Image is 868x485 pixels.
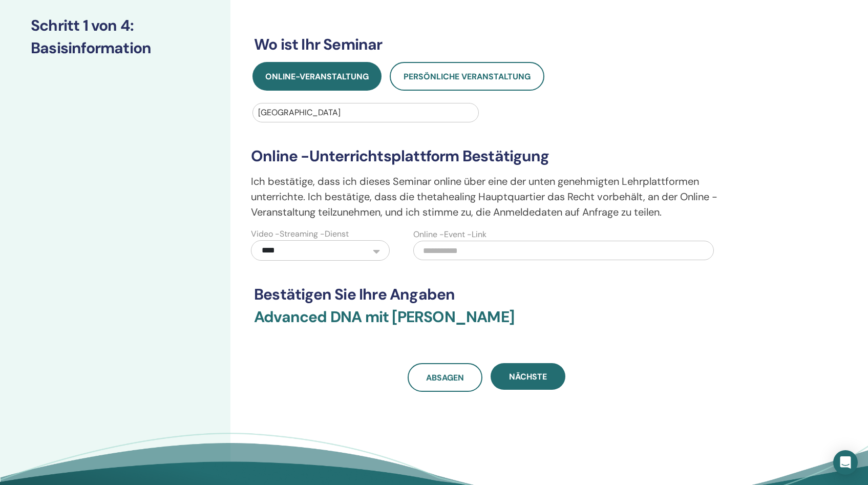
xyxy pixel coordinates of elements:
h3: Schritt 1 von 4 : [31,16,200,35]
span: Absagen [426,372,464,383]
div: Open Intercom Messenger [833,450,858,475]
h3: Advanced DNA mit [PERSON_NAME] [254,308,719,339]
button: Persönliche Veranstaltung [390,62,544,91]
h3: Bestätigen Sie Ihre Angaben [254,285,719,304]
h3: Online -Unterrichtsplattform Bestätigung [251,147,722,165]
span: Online-Veranstaltung [265,71,369,82]
span: Nächste [509,371,547,382]
button: Nächste [491,363,565,390]
label: Video -Streaming -Dienst [251,228,349,240]
h3: Wo ist Ihr Seminar [254,35,719,54]
a: Absagen [408,363,482,392]
p: Ich bestätige, dass ich dieses Seminar online über eine der unten genehmigten Lehrplattformen unt... [251,174,722,220]
span: Persönliche Veranstaltung [404,71,531,82]
button: Online-Veranstaltung [252,62,382,91]
h3: Basisinformation [31,39,200,57]
label: Online -Event -Link [413,228,486,241]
